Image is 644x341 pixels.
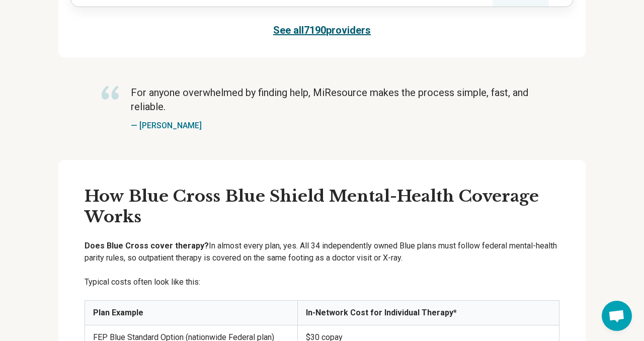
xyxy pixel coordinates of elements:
[85,240,559,264] p: In almost every plan, yes. All 34 independently owned Blue plans must follow federal mental-healt...
[602,301,632,331] div: Open chat
[85,276,559,288] p: Typical costs often look like this:
[85,300,298,325] th: Plan Example
[131,86,542,114] p: For anyone overwhelmed by finding help, MiResource makes the process simple, fast, and reliable.
[85,241,209,250] strong: Does Blue Cross cover therapy?
[298,300,559,325] th: In-Network Cost for Individual Therapy*
[273,23,371,37] a: See all7190providers
[85,186,559,228] h3: How Blue Cross Blue Shield Mental-Health Coverage Works
[131,120,542,132] p: — [PERSON_NAME]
